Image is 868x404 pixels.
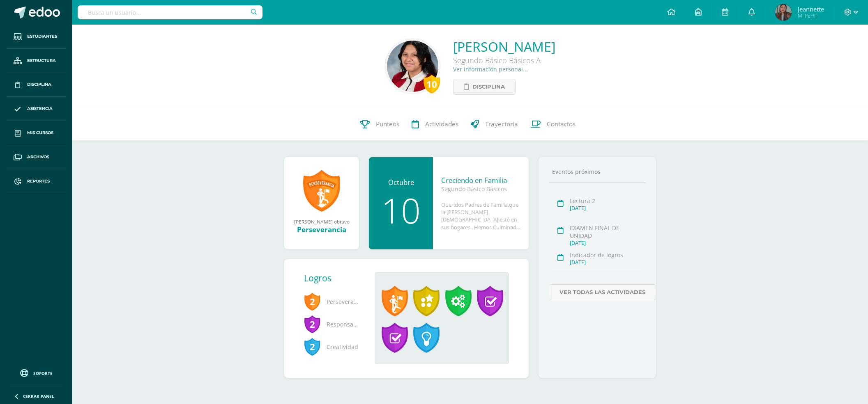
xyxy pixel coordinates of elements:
div: Queridos Padres de Familia,que la [PERSON_NAME][DEMOGRAPHIC_DATA] esté en sus hogares . Hemos Cul... [441,201,520,231]
a: Reportes [7,169,66,194]
a: Asistencia [7,97,66,121]
a: Trayectoria [465,108,524,141]
span: Mis cursos [27,130,53,136]
div: 10 [424,75,440,94]
a: Ver información personal... [453,65,528,73]
div: Perseverancia [292,225,351,234]
span: Creatividad [304,336,361,358]
a: Actividades [405,108,465,141]
span: Perseverancia [304,290,361,313]
a: Soporte [10,367,62,378]
a: [PERSON_NAME] [453,38,555,55]
span: Responsabilidad [304,313,361,336]
div: 10 [377,193,425,228]
span: Soporte [33,370,53,376]
a: Punteos [354,108,405,141]
div: Octubre [377,178,425,187]
div: [DATE] [570,240,643,247]
a: Estructura [7,49,66,73]
a: Ver todas las actividades [549,284,656,300]
a: Mis cursos [7,121,66,145]
a: Archivos [7,145,66,169]
span: Disciplina [27,81,51,88]
div: Lectura 2 [570,197,643,205]
span: Estructura [27,57,56,64]
div: Segundo Básico Básicos [441,185,520,193]
span: Contactos [547,120,576,128]
input: Busca un usuario... [78,5,262,19]
div: [DATE] [570,205,643,212]
div: Logros [304,272,368,284]
div: Eventos próximos [549,168,646,176]
span: 2 [304,337,320,356]
div: Indicador de logros [570,251,643,259]
div: [DATE] [570,259,643,266]
span: Asistencia [27,105,53,112]
img: 939168f9f5f688c655519dc04507eac6.png [387,41,438,92]
span: Actividades [425,120,458,128]
div: EXAMEN FINAL DE UNIDAD [570,224,643,240]
div: [PERSON_NAME] obtuvo [292,218,351,225]
span: Estudiantes [27,33,57,40]
a: Disciplina [7,73,66,97]
span: Archivos [27,154,49,160]
span: Cerrar panel [23,393,54,399]
span: 2 [304,315,320,333]
span: Trayectoria [485,120,518,128]
a: Contactos [524,108,582,141]
span: Jeannette [798,5,824,13]
span: 2 [304,292,320,311]
span: Mi Perfil [798,12,824,19]
div: Segundo Básico Básicos A [453,55,555,65]
a: Estudiantes [7,25,66,49]
span: Punteos [376,120,399,128]
div: Creciendo en Familia [441,176,520,185]
img: e0e3018be148909e9b9cf69bbfc1c52d.png [775,4,792,21]
a: Disciplina [453,79,516,95]
span: Reportes [27,178,50,185]
span: Disciplina [472,79,505,94]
